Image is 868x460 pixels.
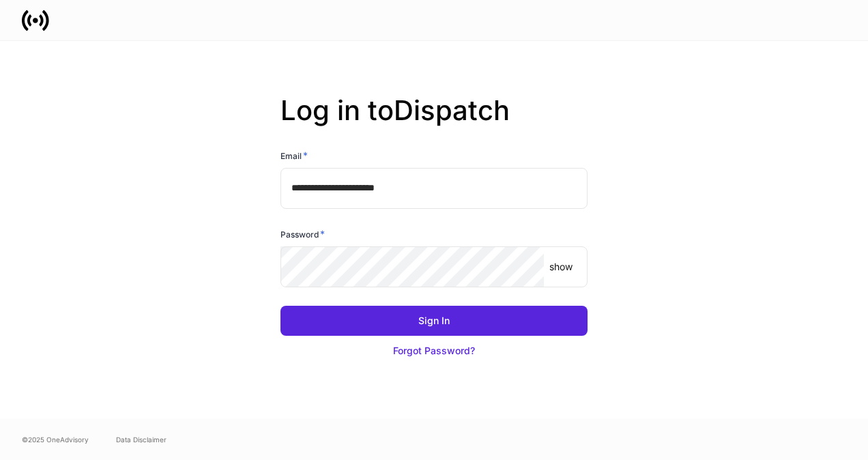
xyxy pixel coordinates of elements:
span: © 2025 OneAdvisory [22,434,89,445]
button: Forgot Password? [280,336,588,366]
p: show [549,260,573,274]
h6: Email [280,149,308,162]
a: Data Disclaimer [116,434,167,445]
div: Forgot Password? [393,344,475,358]
h6: Password [280,227,325,241]
h2: Log in to Dispatch [280,94,588,149]
button: Sign In [280,306,588,336]
div: Sign In [418,314,450,328]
